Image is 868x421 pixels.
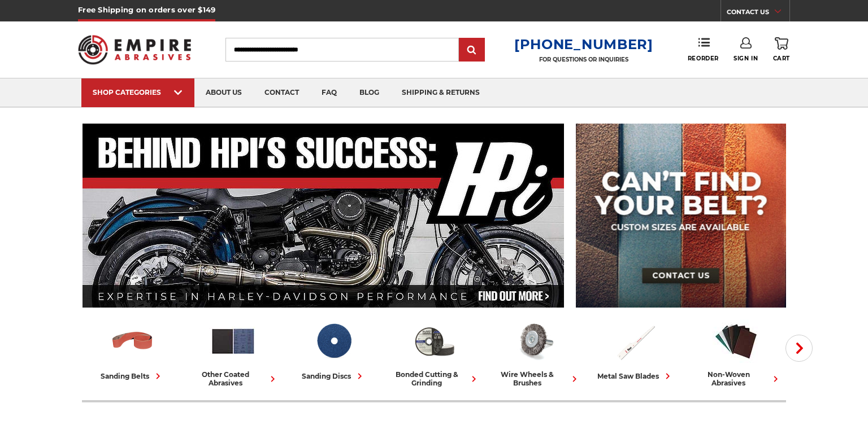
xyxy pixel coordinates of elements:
[302,370,366,382] div: sanding discs
[253,78,310,107] a: contact
[713,318,759,365] img: Non-woven Abrasives
[576,124,786,308] img: promo banner for custom belts.
[388,370,480,387] div: bonded cutting & grinding
[83,124,565,308] img: Banner for an interview featuring Horsepower Inc who makes Harley performance upgrades featured o...
[109,318,156,365] img: Sanding Belts
[489,318,580,387] a: wire wheels & brushes
[194,78,253,107] a: about us
[86,318,178,382] a: sanding belts
[489,370,580,387] div: wire wheels & brushes
[210,318,257,365] img: Other Coated Abrasives
[690,318,782,387] a: non-woven abrasives
[727,6,789,21] a: CONTACT US
[310,318,357,365] img: Sanding Discs
[187,370,279,387] div: other coated abrasives
[388,318,480,387] a: bonded cutting & grinding
[690,370,782,387] div: non-woven abrasives
[688,37,719,62] a: Reorder
[101,370,164,382] div: sanding belts
[785,335,813,362] button: Next
[514,56,653,63] p: FOR QUESTIONS OR INQUIRIES
[288,318,379,382] a: sanding discs
[612,318,659,365] img: Metal Saw Blades
[511,318,558,365] img: Wire Wheels & Brushes
[589,318,681,382] a: metal saw blades
[688,55,719,62] span: Reorder
[187,318,279,387] a: other coated abrasives
[78,28,191,72] img: Empire Abrasives
[310,78,348,107] a: faq
[597,370,674,382] div: metal saw blades
[411,318,458,365] img: Bonded Cutting & Grinding
[773,37,790,62] a: Cart
[514,36,653,52] a: [PHONE_NUMBER]
[734,55,758,62] span: Sign In
[390,78,491,107] a: shipping & returns
[773,55,790,62] span: Cart
[461,39,483,62] input: Submit
[93,88,183,97] div: SHOP CATEGORIES
[348,78,390,107] a: blog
